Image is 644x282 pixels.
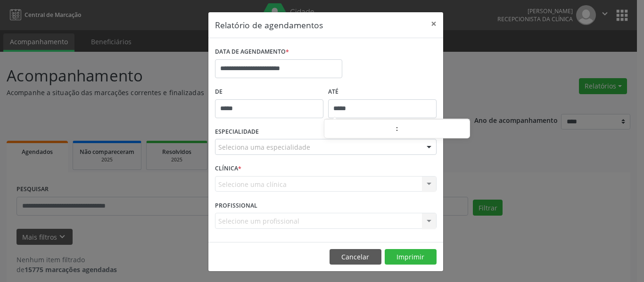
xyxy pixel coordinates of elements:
[330,249,381,265] button: Cancelar
[218,142,310,152] span: Seleciona uma especialidade
[424,12,443,35] button: Close
[215,198,257,213] label: PROFISSIONAL
[396,119,398,138] span: :
[328,85,437,99] label: ATÉ
[215,85,323,99] label: De
[215,125,259,139] label: ESPECIALIDADE
[385,249,437,265] button: Imprimir
[215,19,323,31] h5: Relatório de agendamentos
[215,161,241,176] label: CLÍNICA
[398,120,470,139] input: Minute
[324,120,396,139] input: Hour
[215,45,289,59] label: DATA DE AGENDAMENTO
